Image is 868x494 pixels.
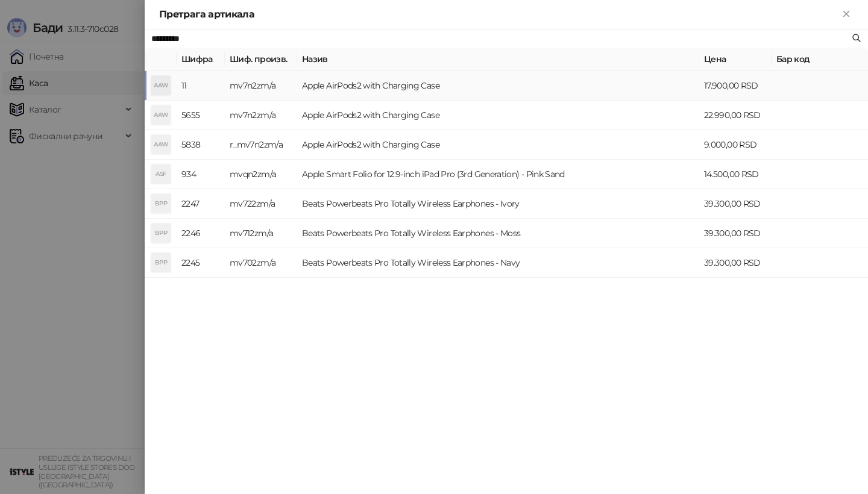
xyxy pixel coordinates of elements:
[151,194,171,213] div: BPP
[159,7,839,22] div: Претрага артикала
[297,219,699,248] td: Beats Powerbeats Pro Totally Wireless Earphones - Moss
[839,7,854,22] button: Close
[151,105,171,125] div: AAW
[297,130,699,160] td: Apple AirPods2 with Charging Case
[151,164,171,184] div: ASF
[699,101,772,130] td: 22.990,00 RSD
[177,219,225,248] td: 2246
[151,224,171,243] div: BPP
[297,160,699,189] td: Apple Smart Folio for 12.9-inch iPad Pro (3rd Generation) - Pink Sand
[699,130,772,160] td: 9.000,00 RSD
[225,248,297,278] td: mv702zm/a
[225,48,297,71] th: Шиф. произв.
[177,189,225,219] td: 2247
[297,189,699,219] td: Beats Powerbeats Pro Totally Wireless Earphones - Ivory
[177,130,225,160] td: 5838
[225,219,297,248] td: mv712zm/a
[297,248,699,278] td: Beats Powerbeats Pro Totally Wireless Earphones - Navy
[699,219,772,248] td: 39.300,00 RSD
[225,160,297,189] td: mvqn2zm/a
[151,135,171,154] div: AAW
[177,248,225,278] td: 2245
[699,71,772,101] td: 17.900,00 RSD
[151,253,171,272] div: BPP
[177,101,225,130] td: 5655
[225,71,297,101] td: mv7n2zm/a
[177,160,225,189] td: 934
[297,48,699,71] th: Назив
[297,71,699,101] td: Apple AirPods2 with Charging Case
[699,160,772,189] td: 14.500,00 RSD
[177,48,225,71] th: Шифра
[699,189,772,219] td: 39.300,00 RSD
[225,101,297,130] td: mv7n2zm/a
[772,48,868,71] th: Бар код
[225,189,297,219] td: mv722zm/a
[699,48,772,71] th: Цена
[297,101,699,130] td: Apple AirPods2 with Charging Case
[225,130,297,160] td: r_mv7n2zm/a
[177,71,225,101] td: 11
[699,248,772,278] td: 39.300,00 RSD
[151,76,171,95] div: AAW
